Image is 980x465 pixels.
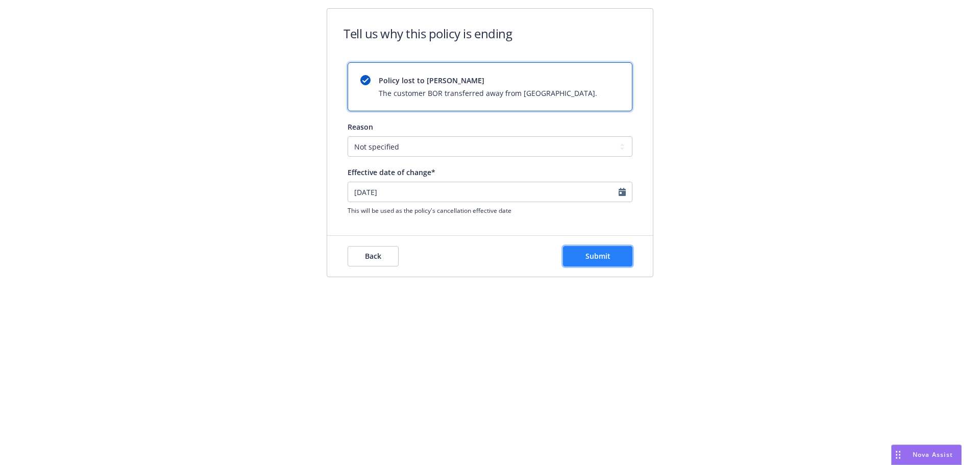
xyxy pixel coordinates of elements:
[348,122,373,132] span: Reason
[348,182,632,202] input: YYYY-MM-DD
[348,206,632,215] span: This will be used as the policy's cancellation effective date
[348,167,435,177] span: Effective date of change*
[348,246,399,266] button: Back
[563,246,632,266] button: Submit
[379,88,597,99] span: The customer BOR transferred away from [GEOGRAPHIC_DATA].
[892,445,904,464] div: Drag to move
[365,251,381,261] span: Back
[891,445,962,465] button: Nova Assist
[379,75,597,86] span: Policy lost to [PERSON_NAME]
[585,251,610,261] span: Submit
[344,25,512,42] h1: Tell us why this policy is ending
[913,450,953,459] span: Nova Assist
